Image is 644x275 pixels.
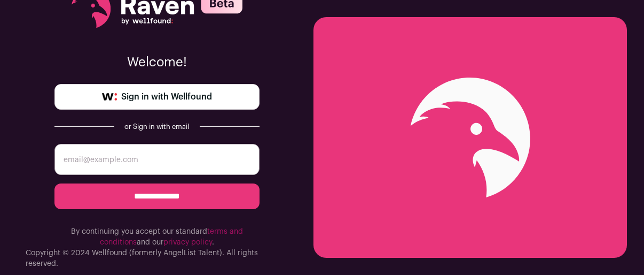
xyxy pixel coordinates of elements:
span: Sign in with Wellfound [121,90,212,103]
div: or Sign in with email [123,123,191,131]
p: Copyright © 2024 Wellfound (formerly AngelList Talent). All rights reserved. [26,248,288,269]
input: email@example.com [54,144,260,175]
p: Welcome! [54,54,260,71]
img: wellfound-symbol-flush-black-fb3c872781a75f747ccb3a119075da62bfe97bd399995f84a933054e44a575c4.png [102,93,117,101]
p: By continuing you accept our standard and our . [54,226,260,248]
a: Sign in with Wellfound [54,84,260,110]
a: terms and conditions [100,228,243,246]
a: privacy policy [163,239,212,246]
